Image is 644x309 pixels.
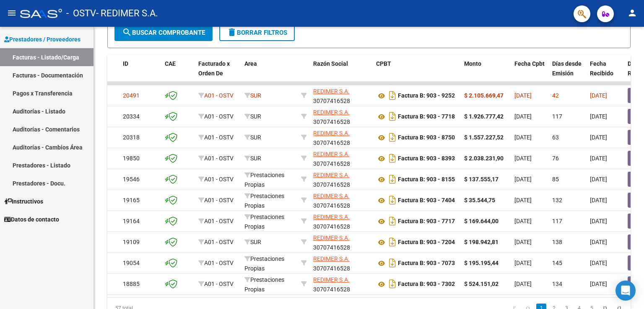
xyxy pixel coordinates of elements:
[464,197,495,203] strong: $ 35.544,75
[313,129,369,146] div: 30707416528
[398,93,455,99] strong: Factura B: 903 - 9252
[398,281,455,288] strong: Factura B: 903 - 7302
[313,170,369,188] div: 30707416528
[123,113,140,120] span: 20334
[514,92,532,99] span: [DATE]
[198,60,230,77] span: Facturado x Orden De
[587,55,624,92] datatable-header-cell: Fecha Recibido
[313,87,369,104] div: 30707416528
[376,60,391,67] span: CPBT
[123,260,140,266] span: 19054
[313,212,369,230] div: 30707416528
[313,233,369,251] div: 30707416528
[313,151,350,157] span: REDIMER S.A.
[313,88,350,95] span: REDIMER S.A.
[313,214,350,220] span: REDIMER S.A.
[244,155,261,162] span: SUR
[552,281,562,287] span: 134
[464,281,499,287] strong: $ 524.151,02
[387,193,398,207] i: Descargar documento
[204,281,234,287] span: A01 - OSTV
[227,27,237,37] mat-icon: delete
[514,260,532,266] span: [DATE]
[387,152,398,165] i: Descargar documento
[96,4,158,23] span: - REDIMER S.A.
[464,239,499,245] strong: $ 198.942,81
[552,113,562,120] span: 117
[4,35,80,44] span: Prestadores / Proveedores
[387,131,398,144] i: Descargar documento
[244,239,261,245] span: SUR
[123,218,140,224] span: 19164
[549,55,587,92] datatable-header-cell: Días desde Emisión
[313,60,348,67] span: Razón Social
[313,108,369,125] div: 30707416528
[7,8,17,18] mat-icon: menu
[204,155,234,162] span: A01 - OSTV
[398,176,455,183] strong: Factura B: 903 - 8155
[552,218,562,224] span: 117
[552,60,582,77] span: Días desde Emisión
[590,134,607,141] span: [DATE]
[119,55,161,92] datatable-header-cell: ID
[590,92,607,99] span: [DATE]
[514,197,532,203] span: [DATE]
[204,260,234,266] span: A01 - OSTV
[552,239,562,245] span: 138
[387,277,398,291] i: Descargar documento
[313,109,350,116] span: REDIMER S.A.
[244,60,257,67] span: Area
[227,29,287,36] span: Borrar Filtros
[590,155,607,162] span: [DATE]
[514,155,532,162] span: [DATE]
[313,234,350,241] span: REDIMER S.A.
[313,193,350,199] span: REDIMER S.A.
[244,214,284,230] span: Prestaciones Propias
[464,260,499,266] strong: $ 195.195,44
[398,197,455,204] strong: Factura B: 903 - 7404
[398,155,455,162] strong: Factura B: 903 - 8393
[244,113,261,120] span: SUR
[373,55,461,92] datatable-header-cell: CPBT
[514,113,532,120] span: [DATE]
[123,60,128,67] span: ID
[123,92,140,99] span: 20491
[204,176,234,183] span: A01 - OSTV
[313,254,369,272] div: 30707416528
[511,55,549,92] datatable-header-cell: Fecha Cpbt
[398,134,455,141] strong: Factura B: 903 - 8750
[244,172,284,188] span: Prestaciones Propias
[627,8,637,18] mat-icon: person
[398,239,455,246] strong: Factura B: 903 - 7204
[398,260,455,267] strong: Factura B: 903 - 7073
[313,191,369,209] div: 30707416528
[590,218,607,224] span: [DATE]
[590,60,613,77] span: Fecha Recibido
[398,218,455,225] strong: Factura B: 903 - 7717
[590,176,607,183] span: [DATE]
[461,55,511,92] datatable-header-cell: Monto
[219,24,295,41] button: Borrar Filtros
[464,134,504,141] strong: $ 1.557.227,52
[387,110,398,123] i: Descargar documento
[123,281,140,287] span: 18885
[514,176,532,183] span: [DATE]
[204,113,234,120] span: A01 - OSTV
[313,255,350,262] span: REDIMER S.A.
[244,92,261,99] span: SUR
[66,4,96,23] span: - OSTV
[514,239,532,245] span: [DATE]
[514,281,532,287] span: [DATE]
[244,276,284,293] span: Prestaciones Propias
[464,176,499,183] strong: $ 137.555,17
[123,155,140,162] span: 19850
[204,92,234,99] span: A01 - OSTV
[464,155,504,162] strong: $ 2.038.231,90
[122,27,132,37] mat-icon: search
[387,235,398,249] i: Descargar documento
[204,197,234,203] span: A01 - OSTV
[165,60,176,67] span: CAE
[123,197,140,203] span: 19165
[615,281,636,301] div: Open Intercom Messenger
[204,239,234,245] span: A01 - OSTV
